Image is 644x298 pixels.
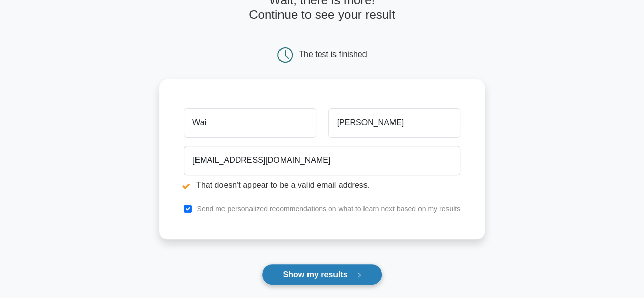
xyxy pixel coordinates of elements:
input: Email [184,146,460,175]
label: Send me personalized recommendations on what to learn next based on my results [197,205,460,213]
li: That doesn't appear to be a valid email address. [184,179,460,192]
div: The test is finished [299,50,367,59]
input: Last name [328,108,460,138]
button: Show my results [262,264,382,285]
input: First name [184,108,316,138]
